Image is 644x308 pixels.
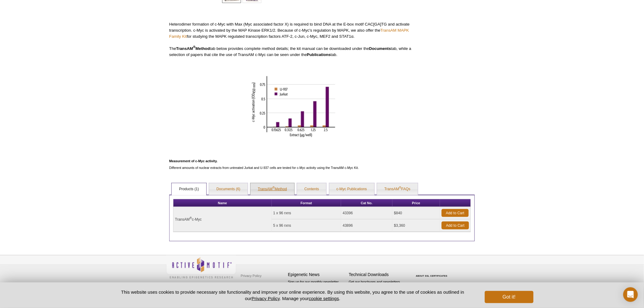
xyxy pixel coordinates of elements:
[169,46,417,58] p: The tab below provides complete method details; the kit manual can be downloaded under the tab, w...
[110,289,475,302] p: This website uses cookies to provide necessary site functionality and improve your online experie...
[288,279,346,300] p: Sign up for our monthly newsletter highlighting recent publications in the field of epigenetics.
[410,266,455,279] table: Click to Verify - This site chose Symantec SSL for secure e-commerce and confidential communicati...
[377,183,418,195] a: TransAM®FAQs
[250,183,294,195] a: TransAM®Method
[309,296,339,301] button: cookie settings
[166,255,236,280] img: Active Motif,
[349,272,407,277] h4: Technical Downloads
[169,157,417,165] h3: Measurement of c-Myc activity.
[173,207,272,232] td: TransAM c-Myc
[169,21,417,40] p: Heterodimer formation of c-Myc with Max (Myc associated factor X) is required to bind DNA at the ...
[341,199,393,207] th: Cat No.
[623,287,638,302] div: Open Intercom Messenger
[193,45,195,49] sup: ®
[251,76,335,137] img: Measurement of c-Myc activity
[307,52,331,57] strong: Publications
[393,199,440,207] th: Price
[173,199,272,207] th: Name
[169,166,359,170] span: Different amounts of nuclear extracts from untreated Jurkat and U-937 cells are tested for c-Myc ...
[393,219,440,232] td: $3,360
[341,207,393,219] td: 43396
[272,186,275,189] sup: ®
[349,279,407,295] p: Get our brochures and newsletters, or request them by mail.
[239,280,271,289] a: Terms & Conditions
[442,209,469,217] a: Add to Cart
[341,219,393,232] td: 43896
[399,186,401,189] sup: ®
[272,199,341,207] th: Format
[369,46,391,51] strong: Documents
[172,183,206,195] a: Products (1)
[442,222,469,229] a: Add to Cart
[416,275,448,277] a: ABOUT SSL CERTIFICATES
[329,183,374,195] a: c-Myc Publications
[288,272,346,277] h4: Epigenetic News
[393,207,440,219] td: $840
[272,207,341,219] td: 1 x 96 rxns
[239,271,263,280] a: Privacy Policy
[190,216,192,220] sup: ®
[272,219,341,232] td: 5 x 96 rxns
[252,296,280,301] a: Privacy Policy
[485,291,534,303] button: Got it!
[176,46,210,51] strong: TransAM Method
[209,183,248,195] a: Documents (6)
[297,183,326,195] a: Contents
